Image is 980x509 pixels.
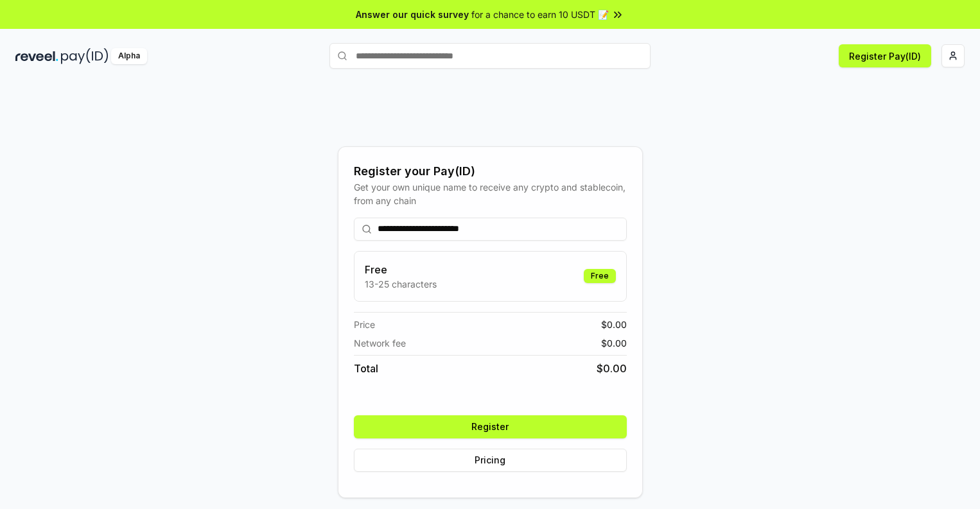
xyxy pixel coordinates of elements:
[471,8,609,21] span: for a chance to earn 10 USDT 📝
[354,336,406,350] span: Network fee
[365,262,437,277] h3: Free
[354,318,375,331] span: Price
[354,415,627,438] button: Register
[601,336,627,350] span: $ 0.00
[839,44,931,67] button: Register Pay(ID)
[365,277,437,291] p: 13-25 characters
[354,162,627,180] div: Register your Pay(ID)
[356,8,469,21] span: Answer our quick survey
[601,318,627,331] span: $ 0.00
[597,361,627,376] span: $ 0.00
[354,449,627,472] button: Pricing
[354,361,378,376] span: Total
[15,48,58,64] img: reveel_dark
[61,48,109,64] img: pay_id
[111,48,147,64] div: Alpha
[584,269,616,283] div: Free
[354,180,627,207] div: Get your own unique name to receive any crypto and stablecoin, from any chain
